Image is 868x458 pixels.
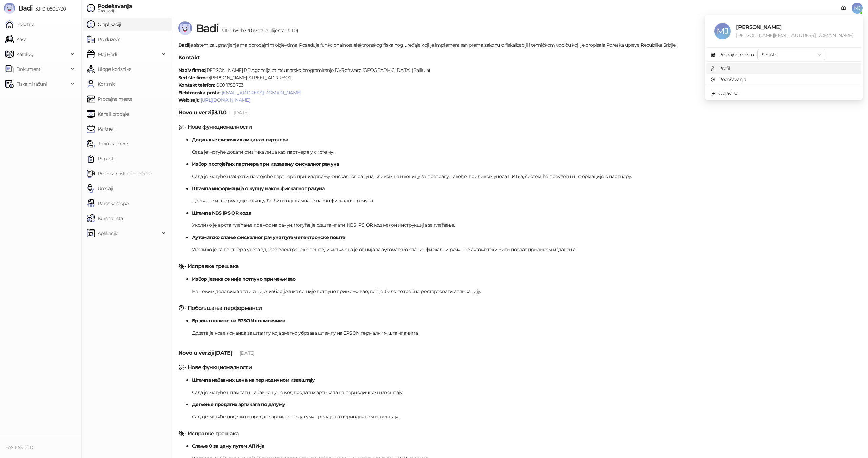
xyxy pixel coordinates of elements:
img: Logo [4,3,15,14]
span: Badi [18,4,33,12]
p: Сада је могуће изабрати постојеће партнере при издавању фискалног рачуна, кликом на иконицу за пр... [192,173,863,180]
p: Сада је могуће поделити продате артикле по датуму продаје на периодичном извештају. [192,413,863,420]
h5: Novo u verziji [DATE] [178,349,863,357]
a: Početna [5,18,35,31]
p: Сада је могуће додати физичка лица као партнере у систему. [192,148,863,156]
a: Korisnici [87,77,116,91]
span: Katalog [16,47,34,61]
strong: Штампа NBS IPS QR кода [192,210,251,216]
span: 3.11.0-b80b730 (verzija klijenta: 3.11.0) [218,27,298,34]
span: Fiskalni računi [16,77,47,91]
a: Jedinica mere [87,137,128,151]
div: [PERSON_NAME] [736,23,853,32]
span: [DATE] [240,350,254,356]
div: Prodajno mesto: [718,51,754,58]
a: Dokumentacija [838,3,849,14]
a: Uloge korisnika [87,62,131,76]
p: [PERSON_NAME] PR Agencija za računarsko programiranje DVSoftware [GEOGRAPHIC_DATA] (Palilula) [PE... [178,66,863,104]
a: [URL][DOMAIN_NAME] [201,97,250,103]
h5: - Побољшања перформанси [178,304,863,312]
a: Partneri [87,122,115,136]
p: Додата је нова команда за штампу која знатно убрзава штампу на EPSON термалним штампачима. [192,329,863,337]
strong: Избор постојећих партнера при издавању фискалног рачуна [192,161,339,167]
span: Badi [196,22,218,35]
strong: Штампа набавних цена на периодичном извештају [192,377,315,383]
img: Logo [178,21,192,35]
span: Moj Badi [98,47,117,61]
p: Доступне информације о купцу ће бити одштампане након фискалног рачуна. [192,197,863,204]
span: 3.11.0-b80b730 [33,6,66,12]
p: Сада је могуће штампати набавне цене код продатих артикала на периодичном извештају. [192,389,863,396]
strong: Дељење продатих артикала по датуму [192,401,285,407]
strong: Додавање физичких лица као партнера [192,137,288,143]
a: Kanali prodaje [87,107,129,121]
a: Podešavanja [710,76,746,82]
strong: Naziv firme: [178,67,205,73]
strong: Слање 0 за цену путем АПИ-ја [192,443,264,449]
h5: - Нове функционалности [178,123,863,131]
span: Dokumenti [16,62,41,76]
p: Уколико је врста плаћања пренос на рачун, могуће је одштампати NBS IPS QR код након инструкција з... [192,221,863,229]
div: Profil [718,65,730,72]
h5: - Исправке грешака [178,262,863,271]
span: [DATE] [234,109,249,116]
a: Poreske stope [87,197,129,210]
h5: Novo u verziji 3.11.0 [178,108,863,117]
small: HASTENS DOO [5,445,33,450]
strong: Kontakt telefon: [178,82,215,88]
h5: Kontakt [178,54,863,62]
div: [PERSON_NAME][EMAIL_ADDRESS][DOMAIN_NAME] [736,32,853,39]
span: MJ [852,3,863,14]
div: Podešavanja [98,4,132,9]
a: Procesor fiskalnih računa [87,167,152,180]
p: je sistem za upravljanje maloprodajnim objektima. Poseduje funkcionalnost elektronskog fiskalnog ... [178,41,863,49]
a: O aplikaciji [87,18,121,31]
a: Preduzeće [87,33,120,46]
strong: Избор језика се није потпуно примењивао [192,276,295,282]
strong: Sedište firme: [178,75,210,81]
p: На неким деловима апликације, избор језика се није потпуно примењивао, већ је било потребно реста... [192,287,863,295]
a: [EMAIL_ADDRESS][DOMAIN_NAME] [222,89,301,96]
h5: - Нове функционалности [178,363,863,372]
a: Kursna lista [87,212,123,225]
strong: Штампа информација о купцу након фискалног рачуна [192,185,325,192]
strong: Elektronska pošta: [178,89,220,96]
a: Prodajna mesta [87,92,132,106]
p: Уколико је за партнера унета адреса електронске поште, и укључена је опција за аутоматско слање, ... [192,246,863,253]
div: O aplikaciji [98,9,132,13]
span: Sedište [762,49,821,60]
h5: - Исправке грешака [178,430,863,438]
strong: Badi [178,42,189,48]
strong: Аутоматско слање фискалног рачуна путем електронске поште [192,234,346,240]
a: Popusti [87,152,115,165]
a: Uređaji [87,182,113,195]
strong: Брзина штампе на EPSON штампачима [192,318,285,324]
div: Odjavi se [718,89,738,97]
span: MJ [714,23,731,39]
a: Kasa [5,33,26,46]
strong: Web sajt: [178,97,199,103]
span: Aplikacije [98,226,118,240]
